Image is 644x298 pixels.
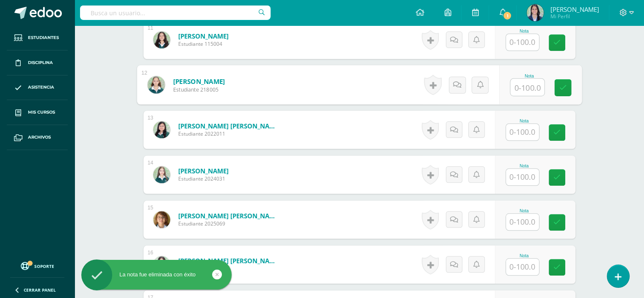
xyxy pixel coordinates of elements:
[153,121,170,138] img: 42a42b34a2d14c78f8fb0127b76e8273.png
[178,32,229,40] a: [PERSON_NAME]
[506,124,539,140] input: 0-100.0
[506,34,539,50] input: 0-100.0
[147,76,165,93] img: c02f19c03c42b32229d57a1491bb6dc4.png
[28,109,55,116] span: Mis cursos
[178,256,280,265] a: [PERSON_NAME] [PERSON_NAME]
[510,79,544,96] input: 0-100.0
[28,59,53,66] span: Disciplina
[153,166,170,183] img: 71ab4273b0191ded164dc420c301b504.png
[7,25,68,50] a: Estudiantes
[510,73,548,78] div: Nota
[7,125,68,150] a: Archivos
[28,84,54,91] span: Asistencia
[7,100,68,125] a: Mis cursos
[527,4,544,21] img: 62e92574996ec88c99bdf881e5f38441.png
[506,169,539,185] input: 0-100.0
[28,134,51,141] span: Archivos
[506,259,539,275] input: 0-100.0
[506,29,543,33] div: Nota
[24,287,56,293] span: Cerrar panel
[173,77,225,86] a: [PERSON_NAME]
[503,11,512,20] span: 1
[506,253,543,258] div: Nota
[7,75,68,100] a: Asistencia
[506,209,543,213] div: Nota
[506,214,539,230] input: 0-100.0
[178,167,229,175] a: [PERSON_NAME]
[178,130,280,137] span: Estudiante 2022011
[153,256,170,273] img: 75d9deeb5eb39d191c4714c0e1a187b5.png
[153,211,170,228] img: c6fbd6fde5995b0ae88c9c24d7464057.png
[173,86,225,93] span: Estudiante 218005
[7,50,68,75] a: Disciplina
[506,119,543,123] div: Nota
[153,31,170,48] img: f48cd29e58dc7f443bba771c50f23856.png
[28,34,59,41] span: Estudiantes
[178,220,280,227] span: Estudiante 2025069
[178,175,229,182] span: Estudiante 2024031
[10,260,64,271] a: Soporte
[178,40,229,47] span: Estudiante 115004
[550,13,599,20] span: Mi Perfil
[80,6,271,20] input: Busca un usuario...
[506,164,543,168] div: Nota
[550,5,599,14] span: [PERSON_NAME]
[81,271,232,279] div: La nota fue eliminada con éxito
[34,263,54,269] span: Soporte
[178,122,280,130] a: [PERSON_NAME] [PERSON_NAME]
[178,212,280,220] a: [PERSON_NAME] [PERSON_NAME]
